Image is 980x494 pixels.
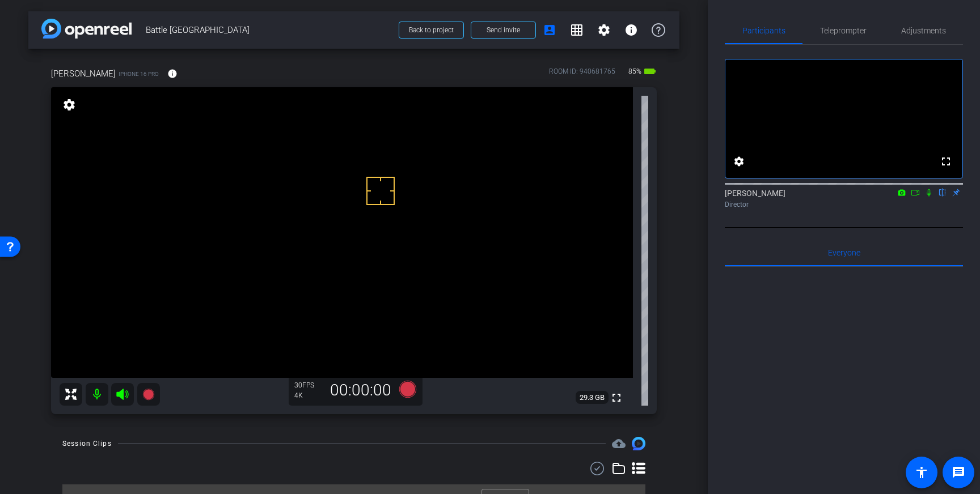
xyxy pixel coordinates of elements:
span: 29.3 GB [576,391,609,404]
span: Send invite [487,25,520,35]
div: ROOM ID: 940681765 [549,66,615,83]
span: Everyone [828,249,860,257]
button: Back to project [399,22,464,39]
span: [PERSON_NAME] [51,67,116,80]
img: Session clips [632,437,645,450]
mat-icon: grid_on [570,23,584,37]
div: 30 [294,381,323,390]
mat-icon: info [167,69,178,79]
div: Director [725,199,963,210]
mat-icon: accessibility [915,466,928,479]
button: Send invite [471,22,536,39]
span: Adjustments [901,27,946,35]
div: [PERSON_NAME] [725,188,963,210]
mat-icon: message [952,466,965,479]
span: 85% [627,62,643,80]
mat-icon: flip [936,187,949,197]
mat-icon: fullscreen [610,391,623,404]
mat-icon: fullscreen [939,155,953,168]
mat-icon: settings [61,98,77,112]
span: Destinations for your clips [612,437,626,450]
mat-icon: info [624,23,638,37]
span: Participants [742,27,785,35]
mat-icon: account_box [543,23,556,37]
mat-icon: settings [597,23,611,37]
div: 4K [294,391,323,400]
mat-icon: battery_std [643,65,657,78]
img: app-logo [41,19,132,39]
mat-icon: cloud_upload [612,437,626,450]
span: Teleprompter [820,27,867,35]
div: Session Clips [62,438,112,449]
span: Back to project [409,26,454,34]
div: 00:00:00 [323,381,399,400]
span: FPS [302,381,314,389]
span: iPhone 16 Pro [119,70,159,78]
mat-icon: settings [732,155,746,168]
span: Battle [GEOGRAPHIC_DATA] [146,19,392,41]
